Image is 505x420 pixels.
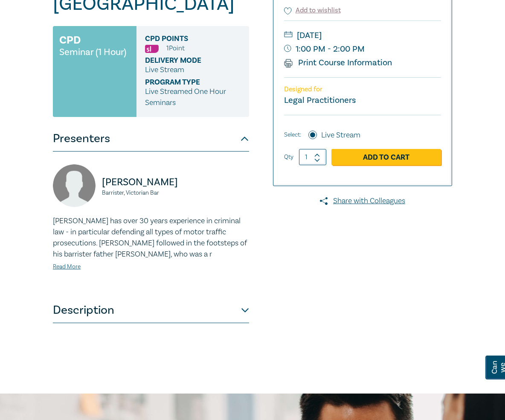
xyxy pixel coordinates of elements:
span: Program type [145,78,224,86]
small: Seminar (1 Hour) [59,48,126,56]
a: Share with Colleagues [273,195,452,207]
button: Presenters [53,126,249,152]
button: Add to wishlist [284,6,341,15]
a: Print Course Information [284,57,392,68]
a: Read More [53,263,81,271]
a: Add to Cart [331,149,441,165]
input: 1 [299,149,326,165]
small: 1:00 PM - 2:00 PM [284,42,441,56]
button: Description [53,297,249,323]
p: Live Streamed One Hour Seminars [145,86,241,108]
p: [PERSON_NAME] [102,175,249,189]
p: Designed for [284,85,441,93]
img: Substantive Law [145,45,159,53]
span: Live Stream [145,65,184,75]
span: CPD Points [145,35,224,43]
p: [PERSON_NAME] has over 30 years experience in criminal law - in particular defending all types of... [53,216,249,260]
span: Select: [284,130,301,140]
img: A8UdDugLQf5CAAAAJXRFWHRkYXRlOmNyZWF0ZQAyMDIxLTA5LTMwVDA5OjEwOjA0KzAwOjAwJDk1UAAAACV0RVh0ZGF0ZTptb... [53,164,96,207]
li: 1 Point [166,43,185,54]
small: Barrister, Victorian Bar [102,190,249,196]
label: Qty [284,152,293,162]
label: Live Stream [321,130,360,141]
h3: CPD [59,32,81,48]
span: Delivery Mode [145,56,224,64]
small: Legal Practitioners [284,95,356,106]
small: [DATE] [284,29,441,42]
